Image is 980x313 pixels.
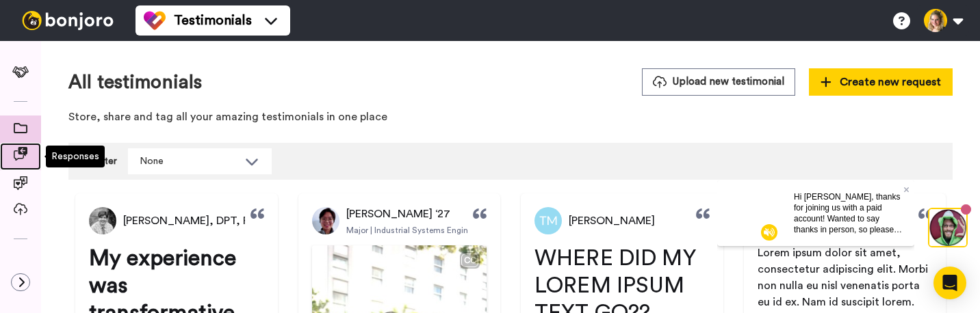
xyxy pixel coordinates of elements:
[16,11,119,30] img: bj-logo-header-white.svg
[174,11,252,30] span: Testimonials
[89,207,116,234] img: Profile Picture
[346,225,491,236] span: Major | Industrial Systems Engineering
[933,267,966,299] div: Open Intercom Messenger
[1,3,38,40] img: 3183ab3e-59ed-45f6-af1c-10226f767056-1659068401.jpg
[140,154,238,168] div: None
[68,72,202,93] h1: All testimonials
[346,206,450,222] span: [PERSON_NAME] ‘27
[809,68,953,96] button: Create new request
[312,207,339,234] img: Profile Picture
[44,44,60,60] img: mute-white.svg
[46,146,105,167] div: Responses
[534,207,562,234] img: Profile Picture
[144,10,166,31] img: tm-color.svg
[821,74,941,90] span: Create new request
[77,12,185,109] span: Hi [PERSON_NAME], thanks for joining us with a paid account! Wanted to say thanks in person, so p...
[123,213,295,229] span: [PERSON_NAME], DPT, FAAOMPT
[569,213,655,229] span: [PERSON_NAME]
[461,254,478,267] div: CC
[68,109,953,125] p: Store, share and tag all your amazing testimonials in one place
[642,68,795,95] button: Upload new testimonial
